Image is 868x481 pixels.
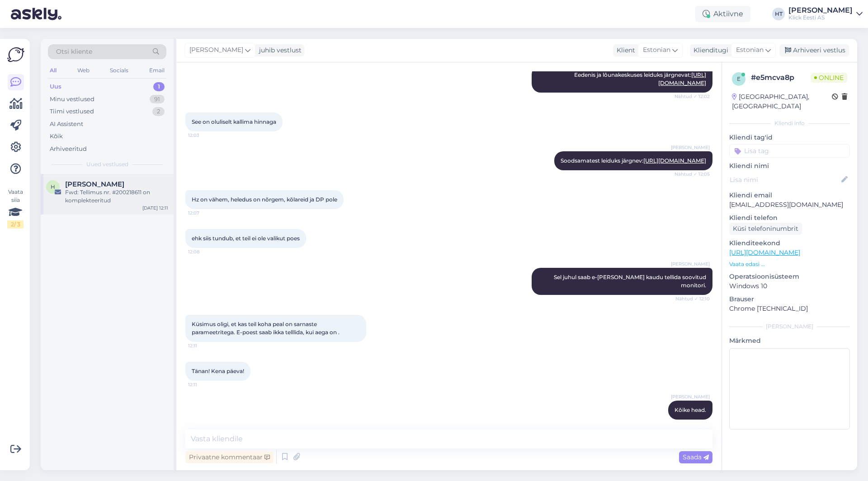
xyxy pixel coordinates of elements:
[671,261,710,267] span: [PERSON_NAME]
[50,82,61,91] div: Uus
[788,7,863,21] a: [PERSON_NAME]Klick Eesti AS
[153,82,165,91] div: 1
[108,65,130,76] div: Socials
[643,157,706,164] a: [URL][DOMAIN_NAME]
[51,183,55,190] span: H
[729,336,850,346] p: Märkmed
[7,46,24,63] img: Askly Logo
[736,45,764,55] span: Estonian
[65,180,124,188] span: Henri Kiivit
[189,45,243,55] span: [PERSON_NAME]
[729,213,850,223] p: Kliendi telefon
[152,107,165,116] div: 2
[50,120,83,129] div: AI Assistent
[732,92,832,111] div: [GEOGRAPHIC_DATA], [GEOGRAPHIC_DATA]
[675,171,710,177] span: Nähtud ✓ 12:05
[695,6,750,22] div: Aktiivne
[730,175,840,185] input: Lisa nimi
[729,223,802,235] div: Küsi telefoninumbrit
[192,196,337,203] span: Hz on vähem, heledus on nõrgem, kõlareid ja DP pole
[188,248,222,255] span: 12:08
[75,65,91,76] div: Web
[671,144,710,151] span: [PERSON_NAME]
[192,235,300,242] span: ehk siis tundub, et teil ei ole valikut poes
[613,46,635,55] div: Klient
[150,95,165,104] div: 91
[671,393,710,400] span: [PERSON_NAME]
[188,210,222,216] span: 12:07
[192,321,340,336] span: Küsimus oligi, et kas teil koha peal on sarnaste parameetritega. E-poest saab ikka telllida, kui ...
[65,188,168,205] div: Fwd: Tellimus nr. #200218611 on komplekteeritud
[772,8,785,20] div: HT
[188,132,222,139] span: 12:03
[255,46,302,55] div: juhib vestlust
[147,65,166,76] div: Email
[188,381,222,388] span: 12:11
[192,368,244,374] span: Tänan! Kena päeva!
[188,342,222,349] span: 12:11
[737,75,741,82] span: e
[50,107,94,116] div: Tiimi vestlused
[185,451,274,463] div: Privaatne kommentaar
[729,294,850,304] p: Brauser
[729,200,850,210] p: [EMAIL_ADDRESS][DOMAIN_NAME]
[56,47,92,56] span: Otsi kliente
[690,46,728,55] div: Klienditugi
[142,205,168,211] div: [DATE] 12:11
[554,274,708,289] span: Sel juhul saab e-[PERSON_NAME] kaudu tellida soovitud monitori.
[675,295,710,302] span: Nähtud ✓ 12:10
[48,65,58,76] div: All
[729,281,850,291] p: Windows 10
[811,73,847,83] span: Online
[788,7,853,14] div: [PERSON_NAME]
[729,322,850,331] div: [PERSON_NAME]
[675,93,710,100] span: Nähtud ✓ 12:02
[676,420,710,427] span: 12:11
[779,44,849,56] div: Arhiveeri vestlus
[192,118,276,125] span: See on oluliselt kallima hinnaga
[729,133,850,142] p: Kliendi tag'id
[574,71,706,86] span: Eedenis ja lõunakeskuses leiduks järgnevat:
[561,157,706,164] span: Soodsamatest leiduks järgnev:
[50,95,94,104] div: Minu vestlused
[675,406,706,413] span: Kõike head.
[729,238,850,248] p: Klienditeekond
[729,119,850,127] div: Kliendi info
[643,45,670,55] span: Estonian
[729,304,850,313] p: Chrome [TECHNICAL_ID]
[729,248,800,257] a: [URL][DOMAIN_NAME]
[729,161,850,171] p: Kliendi nimi
[86,160,128,168] span: Uued vestlused
[50,132,63,141] div: Kõik
[729,191,850,200] p: Kliendi email
[50,145,87,154] div: Arhiveeritud
[729,260,850,268] p: Vaata edasi ...
[729,272,850,281] p: Operatsioonisüsteem
[683,453,709,461] span: Saada
[751,72,811,83] div: # e5mcva8p
[729,144,850,158] input: Lisa tag
[7,220,24,229] div: 2 / 3
[788,14,853,21] div: Klick Eesti AS
[7,188,24,229] div: Vaata siia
